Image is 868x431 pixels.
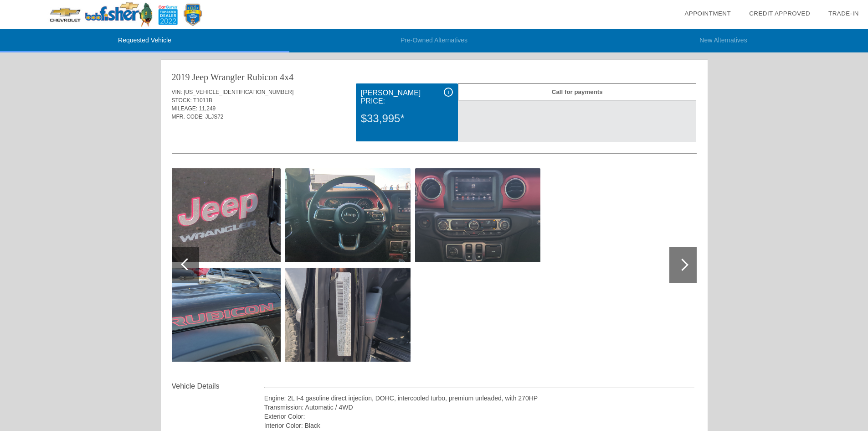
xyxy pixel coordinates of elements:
[172,114,204,120] span: MFR. CODE:
[172,105,198,112] span: MILEAGE:
[184,89,293,95] span: [US_VEHICLE_IDENTIFICATION_NUMBER]
[172,381,264,392] div: Vehicle Details
[361,88,453,107] div: [PERSON_NAME] Price:
[285,168,411,262] img: 64.jpg
[155,168,281,262] img: 62.jpg
[193,97,212,104] span: T1011B
[684,10,731,17] a: Appointment
[264,403,695,412] div: Transmission: Automatic / 4WD
[247,71,293,83] div: Rubicon 4x4
[285,268,411,362] img: 65.jpg
[415,168,540,262] img: 66.jpg
[264,394,695,403] div: Engine: 2L I-4 gasoline direct injection, DOHC, intercooled turbo, premium unleaded, with 270HP
[172,97,192,104] span: STOCK:
[749,10,810,17] a: Credit Approved
[458,83,696,100] div: Call for payments
[289,29,579,52] li: Pre-Owned Alternatives
[828,10,859,17] a: Trade-In
[264,412,695,421] div: Exterior Color:
[205,114,224,120] span: JLJS72
[361,107,453,130] div: $33,995*
[264,421,695,430] div: Interior Color: Black
[448,89,449,95] span: i
[199,105,216,112] span: 11,249
[579,29,868,52] li: New Alternatives
[172,89,182,95] span: VIN:
[172,71,245,83] div: 2019 Jeep Wrangler
[172,126,697,141] div: Quoted on [DATE] 12:13:29 PM
[155,268,281,362] img: 63.jpg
